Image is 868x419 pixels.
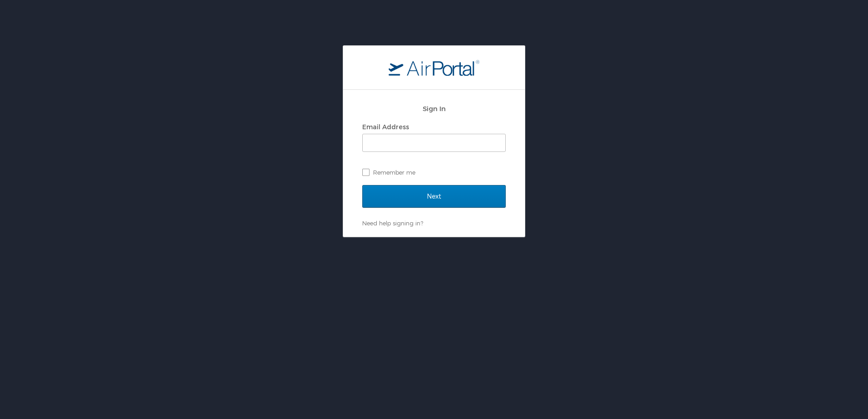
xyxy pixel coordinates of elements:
input: Next [362,185,506,208]
img: logo [389,59,479,76]
h2: Sign In [362,103,506,114]
label: Email Address [362,123,409,131]
a: Need help signing in? [362,219,423,227]
label: Remember me [362,166,506,179]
